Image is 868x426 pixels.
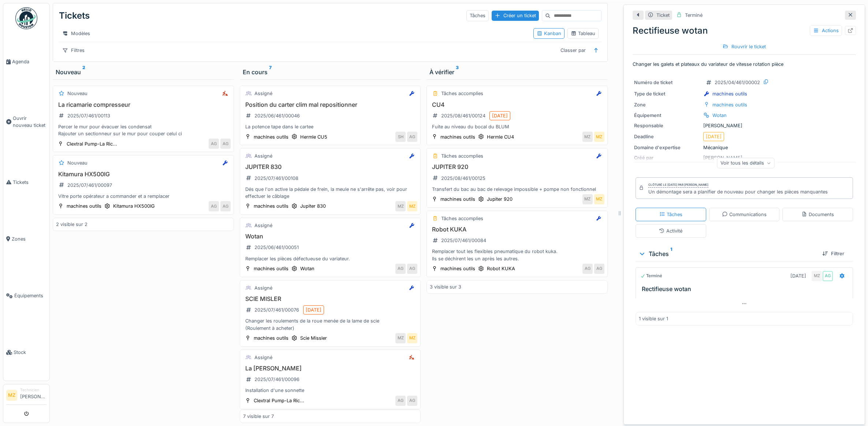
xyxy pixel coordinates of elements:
div: machines outils [440,133,475,140]
div: MZ [395,201,406,211]
div: Technicien [20,387,46,393]
div: [DATE] [492,112,508,119]
div: machines outils [440,196,475,203]
div: 2025/07/461/00097 [67,182,112,189]
div: MZ [395,333,406,343]
div: AG [395,264,406,274]
div: AG [209,201,219,211]
div: Documents [801,211,834,218]
sup: 2 [82,68,85,76]
h3: La [PERSON_NAME] [243,365,418,372]
div: Clextral Pump-La Ric... [254,397,304,404]
h3: Rectifieuse wotan [642,286,850,293]
span: Stock [14,349,46,356]
a: Agenda [3,33,49,90]
h3: Position du carter clim mal repositionner [243,101,418,108]
h3: Wotan [243,233,418,240]
div: Actions [810,25,842,36]
div: Rectifieuse wotan [633,24,856,37]
div: Responsable [634,122,700,129]
div: Créer un ticket [492,11,539,20]
div: 3 visible sur 3 [430,283,461,290]
span: Tickets [13,179,46,186]
div: Nouveau [56,68,231,76]
div: Tableau [571,30,595,37]
div: 2025/08/461/00124 [441,112,485,119]
div: Rouvrir le ticket [720,42,769,52]
sup: 7 [269,68,272,76]
div: La potence tape dans le cartee [243,123,418,130]
div: Remplacer tout les flexibles pneumatique du robot kuka. Ils se déchirent les un après les autres. [430,248,604,262]
div: Ticket [656,12,670,19]
div: Assigné [254,354,272,361]
a: Stock [3,324,49,381]
div: Tâches accomplies [441,215,483,222]
div: Activité [659,227,682,234]
div: AG [407,396,417,406]
h3: La ricamarie compresseur [56,101,231,108]
div: Voir tous les détails [717,158,775,168]
div: Vitre porte opérateur a commander et a remplacer [56,193,231,200]
div: 2025/06/461/00046 [254,112,300,119]
div: 7 visible sur 7 [243,413,274,420]
div: Tâches [638,249,816,258]
div: Percer le mur pour évacuer les condensat Rajouter un sectionneur sur le mur pour couper celui ci [56,123,231,137]
div: Remplacer les pièces défectueuse du variateur. [243,255,418,262]
div: Tickets [59,6,90,25]
div: Robot KUKA [487,265,515,272]
div: Jupiter 920 [487,196,513,203]
div: machines outils [254,133,288,140]
div: 2025/07/461/00084 [441,237,486,244]
div: En cours [243,68,418,76]
a: Zones [3,211,49,267]
div: 2025/08/461/00125 [441,175,485,182]
div: SH [395,132,406,142]
span: Zones [12,235,46,242]
div: Tâches [466,10,489,21]
div: AG [594,264,604,274]
a: Ouvrir nouveau ticket [3,90,49,154]
div: 2025/06/461/00051 [254,244,299,251]
div: Scie Missler [300,335,327,342]
div: machines outils [440,265,475,272]
span: Agenda [12,58,46,65]
div: MZ [582,194,593,204]
div: AG [220,201,231,211]
div: MZ [407,333,417,343]
div: Zone [634,101,700,108]
div: Tâches accomplies [441,152,483,159]
div: AG [395,396,406,406]
div: Wotan [712,112,727,119]
div: Filtrer [819,249,847,259]
div: Hermle CU5 [300,133,327,140]
div: Modèles [59,28,93,39]
div: Transfert du bac au bac de relevage impossible + pompe non fonctionnel [430,186,604,193]
div: Kanban [537,30,561,37]
div: Terminé [640,273,662,279]
a: MZ Technicien[PERSON_NAME] [6,387,46,405]
div: Jupiter 830 [300,203,326,210]
h3: Kitamura HX500IG [56,171,231,178]
div: AG [209,139,219,149]
div: MZ [812,271,822,281]
div: Kitamura HX500IG [113,203,155,210]
h3: Robot KUKA [430,226,604,233]
div: [DATE] [790,272,806,279]
div: Fuite au niveau du bocal du BLUM [430,123,604,130]
div: 2025/07/461/00096 [254,376,299,383]
div: AG [582,264,593,274]
div: Changer les roulements de la roue menée de la lame de scie (Roulement à acheter) [243,317,418,331]
div: MZ [582,132,593,142]
p: Changer les galets et plateaux du variateur de vitesse rotation pièce [633,61,856,68]
div: 2025/07/461/00113 [67,112,110,119]
div: 1 visible sur 1 [639,315,668,322]
div: Équipement [634,112,700,119]
div: [DATE] [706,133,722,140]
div: Installation d'une sonnette [243,387,418,394]
div: Deadline [634,133,700,140]
div: [PERSON_NAME] [634,122,854,129]
div: AG [407,132,417,142]
li: MZ [6,390,17,401]
a: Équipements [3,267,49,324]
div: machines outils [254,203,288,210]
